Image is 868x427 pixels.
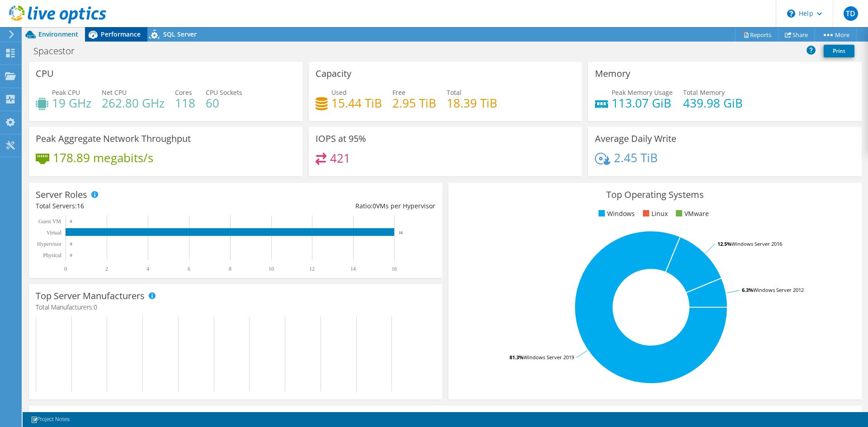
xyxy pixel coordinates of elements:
[188,266,190,272] text: 6
[101,30,141,38] span: Performance
[330,153,350,163] h4: 421
[38,218,61,225] text: Guest VM
[392,98,436,108] h4: 2.95 TiB
[824,45,854,57] a: Print
[683,98,743,108] h4: 439.98 GiB
[447,88,462,97] span: Total
[731,240,782,247] tspan: Windows Server 2016
[596,209,635,219] li: Windows
[717,240,731,247] tspan: 12.5%
[53,153,153,163] h4: 178.89 megabits/s
[447,98,497,108] h4: 18.39 TiB
[36,69,54,79] h3: CPU
[29,46,89,56] h1: Spacestor
[612,88,673,97] span: Peak Memory Usage
[37,241,61,247] text: Hypervisor
[350,266,356,272] text: 14
[524,354,574,361] tspan: Windows Server 2019
[399,230,403,235] text: 16
[102,88,127,97] span: Net CPU
[38,30,78,38] span: Environment
[331,98,382,108] h4: 15.44 TiB
[373,202,376,210] span: 0
[331,88,347,97] span: Used
[36,201,236,211] div: Total Servers:
[36,302,435,312] h4: Total Manufacturers:
[36,134,191,144] h3: Peak Aggregate Network Throughput
[641,209,668,219] li: Linux
[146,266,149,272] text: 4
[52,98,91,108] h4: 19 GHz
[392,266,397,272] text: 16
[102,98,165,108] h4: 262.80 GHz
[175,88,192,97] span: Cores
[815,28,857,42] a: More
[36,190,87,200] h3: Server Roles
[595,69,630,79] h3: Memory
[70,253,72,258] text: 0
[844,6,858,21] span: TD
[309,266,315,272] text: 12
[392,88,406,97] span: Free
[36,291,145,301] h3: Top Server Manufacturers
[316,134,366,144] h3: IOPS at 95%
[206,98,242,108] h4: 60
[612,98,673,108] h4: 113.07 GiB
[269,266,274,272] text: 10
[683,88,725,97] span: Total Memory
[316,69,351,79] h3: Capacity
[206,88,242,97] span: CPU Sockets
[787,9,795,18] svg: \n
[614,153,658,163] h4: 2.45 TiB
[674,209,709,219] li: VMware
[455,190,855,200] h3: Top Operating Systems
[52,88,80,97] span: Peak CPU
[70,219,72,224] text: 0
[753,286,804,293] tspan: Windows Server 2012
[64,266,67,272] text: 0
[236,201,435,211] div: Ratio: VMs per Hypervisor
[509,354,524,361] tspan: 81.3%
[24,414,76,425] a: Project Notes
[70,242,72,246] text: 0
[742,286,753,293] tspan: 6.3%
[77,202,84,210] span: 16
[175,98,195,108] h4: 118
[778,28,815,42] a: Share
[229,266,231,272] text: 8
[595,134,676,144] h3: Average Daily Write
[105,266,108,272] text: 2
[47,230,62,236] text: Virtual
[43,252,61,258] text: Physical
[163,30,197,38] span: SQL Server
[735,28,778,42] a: Reports
[94,303,97,311] span: 0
